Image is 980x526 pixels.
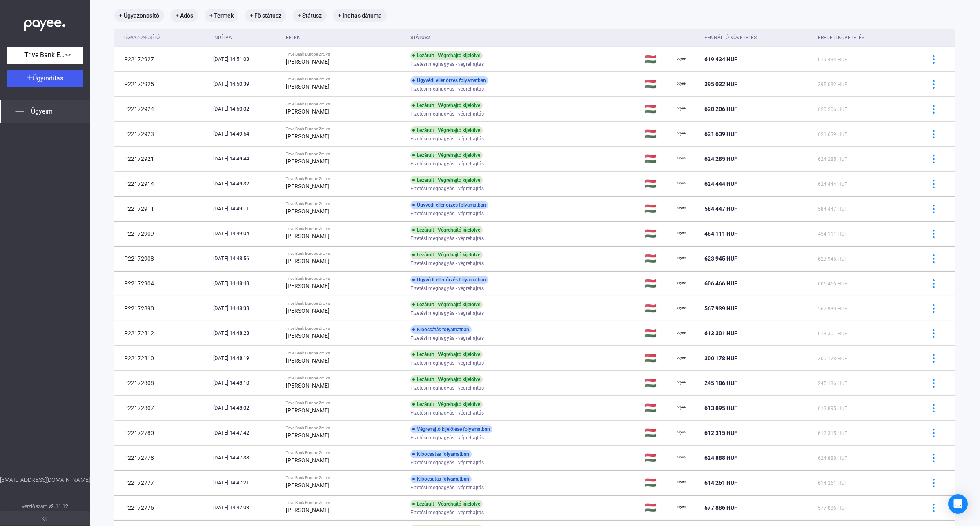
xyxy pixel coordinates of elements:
[286,475,404,480] div: Trive Bank Europe Zrt. vs
[641,122,673,146] td: 🇭🇺
[286,450,404,455] div: Trive Bank Europe Zrt. vs
[677,478,686,488] img: payee-logo
[925,474,942,491] button: more-blue
[410,301,483,309] div: Lezárult | Végrehajtó kijelölve
[925,350,942,367] button: more-blue
[114,246,210,271] td: P22172908
[286,208,330,214] strong: [PERSON_NAME]
[818,206,847,212] span: 584 447 HUF
[641,147,673,171] td: 🇭🇺
[114,446,210,470] td: P22172778
[704,156,737,162] span: 624 285 HUF
[286,233,330,239] strong: [PERSON_NAME]
[213,205,279,213] div: [DATE] 14:49:11
[641,221,673,246] td: 🇭🇺
[641,296,673,321] td: 🇭🇺
[410,400,483,408] div: Lezárult | Végrehajtó kijelölve
[410,475,472,483] div: Kibocsátás folyamatban
[677,428,686,438] img: payee-logo
[704,479,737,486] span: 614 261 HUF
[286,258,330,264] strong: [PERSON_NAME]
[818,505,847,511] span: 577 886 HUF
[410,325,472,334] div: Kibocsátás folyamatban
[114,346,210,370] td: P22172810
[286,158,330,165] strong: [PERSON_NAME]
[818,231,847,237] span: 454 111 HUF
[114,495,210,520] td: P22172775
[27,75,33,80] img: plus-white.svg
[677,229,686,238] img: payee-logo
[929,429,938,437] img: more-blue
[410,126,483,134] div: Lezárult | Végrehajtó kijelölve
[818,455,847,461] span: 624 888 HUF
[704,330,737,337] span: 613 301 HUF
[114,421,210,445] td: P22172780
[410,358,484,368] span: Fizetési meghagyás - végrehajtás
[410,251,483,259] div: Lezárult | Végrehajtó kijelölve
[929,230,938,238] img: more-blue
[410,508,484,517] span: Fizetési meghagyás - végrehajtás
[213,130,279,138] div: [DATE] 14:49:54
[286,301,404,306] div: Trive Bank Europe Zrt. vs
[7,47,83,64] button: Trive Bank Europe Zrt.
[704,255,737,262] span: 623 945 HUF
[410,51,483,60] div: Lezárult | Végrehajtó kijelölve
[704,106,737,112] span: 620 206 HUF
[286,276,404,281] div: Trive Bank Europe Zrt. vs
[704,305,737,312] span: 567 939 HUF
[410,383,484,393] span: Fizetési meghagyás - végrehajtás
[677,129,686,139] img: payee-logo
[929,304,938,313] img: more-blue
[677,204,686,214] img: payee-logo
[410,433,484,443] span: Fizetési meghagyás - végrehajtás
[114,122,210,146] td: P22172923
[704,205,737,212] span: 584 447 HUF
[31,107,53,116] span: Ügyeim
[407,29,641,47] th: Státusz
[929,180,938,188] img: more-blue
[925,399,942,417] button: more-blue
[818,480,847,486] span: 614 261 HUF
[286,108,330,115] strong: [PERSON_NAME]
[410,425,492,433] div: Végrehajtó kijelölése folyamatban
[213,55,279,63] div: [DATE] 14:51:03
[410,458,484,468] span: Fizetési meghagyás - végrehajtás
[410,276,488,284] div: Ügyvédi ellenőrzés folyamatban
[410,408,484,418] span: Fizetési meghagyás - végrehajtás
[124,33,207,42] div: Ügyazonosító
[641,371,673,395] td: 🇭🇺
[213,279,279,288] div: [DATE] 14:48:48
[818,33,915,42] div: Eredeti követelés
[286,183,330,189] strong: [PERSON_NAME]
[114,470,210,495] td: P22172777
[677,303,686,313] img: payee-logo
[114,147,210,171] td: P22172921
[410,76,488,85] div: Ügyvédi ellenőrzés folyamatban
[286,457,330,464] strong: [PERSON_NAME]
[213,454,279,462] div: [DATE] 14:47:33
[929,105,938,114] img: more-blue
[925,374,942,392] button: more-blue
[49,504,68,509] strong: v2.11.12
[818,381,847,386] span: 245 186 HUF
[929,329,938,338] img: more-blue
[15,107,24,116] img: list.svg
[114,221,210,246] td: P22172909
[704,33,811,42] div: Fennálló követelés
[704,355,737,361] span: 300 178 HUF
[641,321,673,345] td: 🇭🇺
[818,406,847,411] span: 613 895 HUF
[213,230,279,238] div: [DATE] 14:49:04
[818,107,847,112] span: 620 206 HUF
[33,74,63,82] span: Ügyindítás
[286,201,404,206] div: Trive Bank Europe Zrt. vs
[948,494,968,514] div: Open Intercom Messenger
[286,500,404,505] div: Trive Bank Europe Zrt. vs
[818,82,847,87] span: 395 032 HUF
[114,321,210,345] td: P22172812
[286,407,330,414] strong: [PERSON_NAME]
[818,33,864,42] div: Eredeti követelés
[213,254,279,263] div: [DATE] 14:48:56
[929,254,938,263] img: more-blue
[641,346,673,370] td: 🇭🇺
